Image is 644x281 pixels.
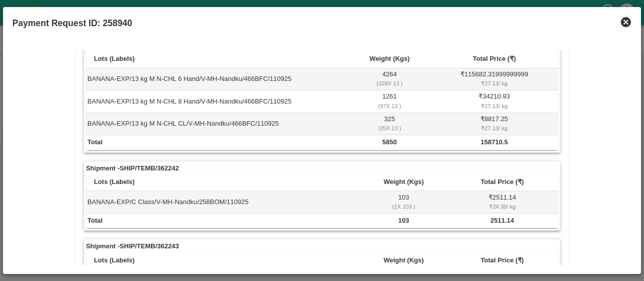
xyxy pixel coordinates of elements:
[86,90,349,113] td: BANANA-EXP/13 kg M N-CHL 8 Hand/V-MH-Nandku/466BFC/110925
[88,217,103,224] b: Total
[383,178,424,185] b: Weight (Kgs)
[363,202,445,211] div: ( 1 X 103 )
[430,113,558,135] td: ₹ 8817.25
[432,79,557,88] div: ₹ 27.13 / kg
[86,113,349,135] td: BANANA-EXP/13 kg M N-CHL CL/V-MH-Nandku/466BFC/110925
[350,102,429,111] div: ( 97 X 13 )
[86,191,361,213] td: BANANA-EXP/C Class/V-MH-Nandku/258BOM/110925
[361,191,447,213] td: 103
[349,90,430,113] td: 1261
[94,256,135,264] b: Lots (Labels)
[480,138,508,146] b: 158710.5
[432,102,557,111] div: ₹ 27.13 / kg
[472,55,516,62] b: Total Price (₹)
[480,178,524,185] b: Total Price (₹)
[382,138,397,146] b: 5850
[448,202,556,211] div: ₹ 24.38 / kg
[480,256,524,264] b: Total Price (₹)
[383,256,424,264] b: Weight (Kgs)
[94,178,135,185] b: Lots (Labels)
[430,68,558,90] td: ₹ 115682.31999999999
[350,79,429,88] div: ( 328 X 13 )
[350,124,429,133] div: ( 25 X 13 )
[349,113,430,135] td: 325
[430,90,558,113] td: ₹ 34210.93
[349,68,430,90] td: 4264
[86,68,349,90] td: BANANA-EXP/13 kg M N-CHL 6 Hand/V-MH-Nandku/466BFC/110925
[94,55,135,62] b: Lots (Labels)
[491,217,514,224] b: 2511.14
[12,18,132,28] b: Payment Request ID: 258940
[88,138,103,146] b: Total
[446,191,558,213] td: ₹ 2511.14
[432,124,557,133] div: ₹ 27.13 / kg
[369,55,410,62] b: Weight (Kgs)
[86,163,179,173] strong: Shipment - SHIP/TEMB/362242
[86,241,179,251] strong: Shipment - SHIP/TEMB/362243
[398,217,410,224] b: 103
